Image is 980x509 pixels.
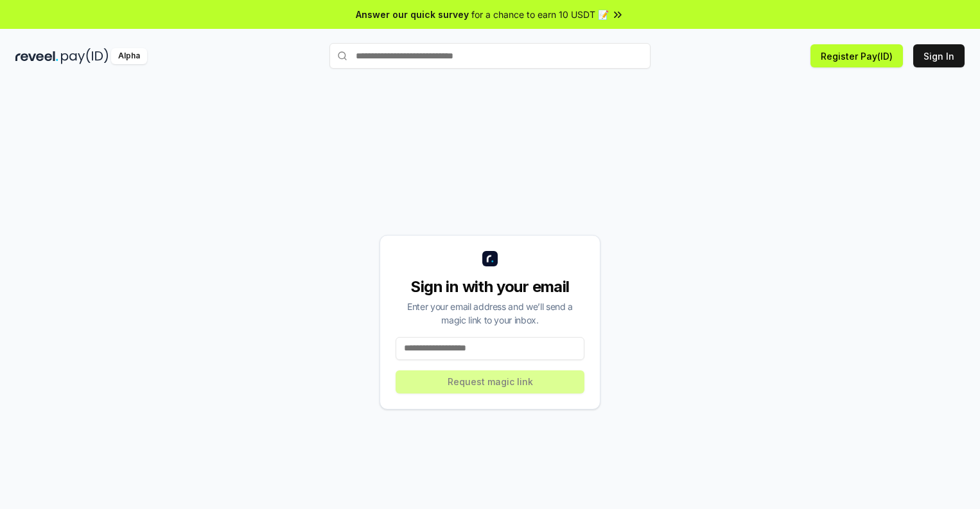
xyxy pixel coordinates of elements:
img: reveel_dark [15,48,58,64]
img: logo_small [482,251,498,266]
button: Sign In [913,44,965,67]
button: Register Pay(ID) [810,44,903,67]
span: Answer our quick survey [356,8,469,21]
div: Alpha [111,48,147,64]
span: for a chance to earn 10 USDT 📝 [471,8,609,21]
div: Enter your email address and we’ll send a magic link to your inbox. [396,300,584,327]
div: Sign in with your email [396,277,584,297]
img: pay_id [61,48,109,64]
